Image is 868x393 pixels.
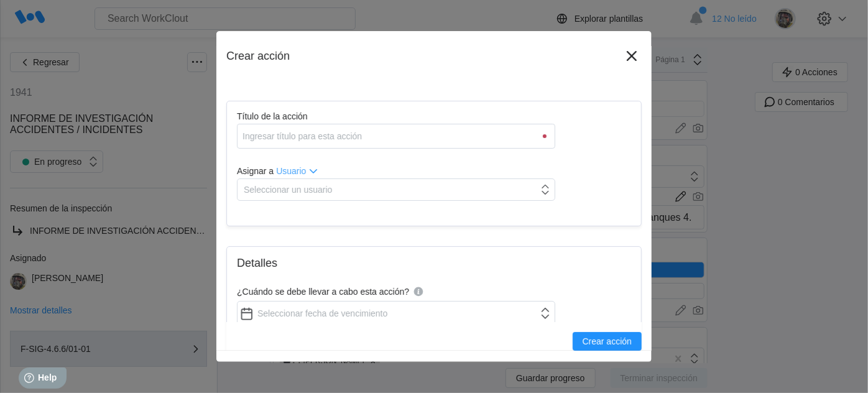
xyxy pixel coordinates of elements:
span: Usuario [276,166,306,176]
div: Crear acción [226,50,622,63]
span: Asignar a [237,166,274,176]
button: Crear acción [573,332,642,351]
label: Título de la acción [237,111,555,124]
div: Seleccionar un usuario [244,185,332,195]
div: Detalles [237,257,631,270]
span: Crear acción [583,337,632,346]
label: ¿Cuándo se debe llevar a cabo esta acción? [237,285,555,301]
input: Seleccionar fecha de vencimiento [237,301,555,326]
input: Ingresar título para esta acción [237,124,555,149]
